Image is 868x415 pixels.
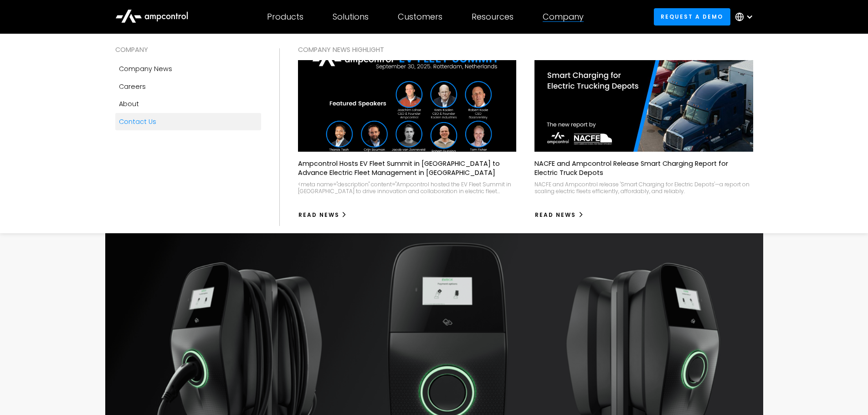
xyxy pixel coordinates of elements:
div: Customers [398,12,442,22]
div: Solutions [333,12,369,22]
a: Read News [534,208,584,222]
div: Resources [472,12,514,22]
p: Ampcontrol Hosts EV Fleet Summit in [GEOGRAPHIC_DATA] to Advance Electric Fleet Management in [GE... [298,159,517,177]
div: <meta name="description" content="Ampcontrol hosted the EV Fleet Summit in [GEOGRAPHIC_DATA] to d... [298,181,517,195]
a: Request a demo [654,8,730,25]
div: Read News [298,211,339,219]
div: About [119,99,139,109]
div: Company [543,12,584,22]
div: Products [267,12,303,22]
div: Contact Us [119,117,156,127]
a: About [115,95,261,113]
div: COMPANY [115,45,261,55]
a: Company news [115,60,261,77]
div: NACFE and Ampcontrol release 'Smart Charging for Electric Depots'—a report on scaling electric fl... [534,181,753,195]
div: COMPANY NEWS Highlight [298,45,753,55]
a: Careers [115,78,261,95]
div: Read News [535,211,576,219]
a: Contact Us [115,113,261,130]
a: Read News [298,208,348,222]
div: Careers [119,82,146,92]
div: Company news [119,64,172,74]
p: NACFE and Ampcontrol Release Smart Charging Report for Electric Truck Depots [534,159,753,177]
